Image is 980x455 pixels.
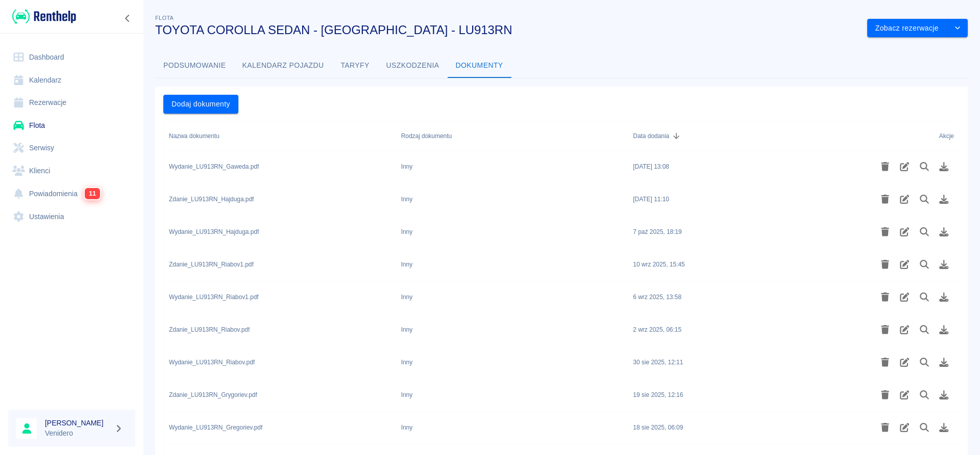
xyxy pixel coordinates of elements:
div: Inny [401,358,413,367]
a: Klienci [8,159,135,182]
button: Sort [669,129,683,143]
div: Inny [401,325,413,334]
button: Podgląd pliku [915,288,935,306]
span: Flota [155,15,174,21]
button: Pobierz plik [934,223,954,240]
button: Zwiń nawigację [120,12,135,25]
div: Wydanie_LU913RN_Gregoriev.pdf [169,423,262,432]
button: Pobierz plik [934,321,954,338]
button: Edytuj rodzaj dokumentu [895,354,915,371]
div: Wydanie_LU913RN_Gaweda.pdf [169,162,259,171]
button: Usuń plik [875,191,895,208]
button: Edytuj rodzaj dokumentu [895,256,915,273]
button: Podgląd pliku [915,386,935,404]
div: 19 sie 2025, 12:16 [633,390,683,399]
button: Pobierz plik [934,158,954,175]
button: Pobierz plik [934,288,954,306]
h6: [PERSON_NAME] [45,418,110,428]
div: Wydanie_LU913RN_Riabov.pdf [169,358,255,367]
a: Kalendarz [8,69,135,92]
button: Podgląd pliku [915,223,935,240]
button: Usuń plik [875,386,895,404]
div: 18 sie 2025, 06:09 [633,423,683,432]
div: Nazwa dokumentu [164,122,396,150]
button: Edytuj rodzaj dokumentu [895,223,915,240]
button: Dokumenty [448,53,511,78]
button: Podgląd pliku [915,321,935,338]
button: Edytuj rodzaj dokumentu [895,158,915,175]
button: Podgląd pliku [915,158,935,175]
button: Edytuj rodzaj dokumentu [895,419,915,436]
div: 7 paź 2025, 18:19 [633,227,681,236]
button: Pobierz plik [934,191,954,208]
button: Edytuj rodzaj dokumentu [895,321,915,338]
button: Usuń plik [875,354,895,371]
a: Powiadomienia11 [8,182,135,205]
span: 11 [85,188,101,200]
div: Zdanie_LU913RN_Riabov1.pdf [169,260,254,269]
div: Zdanie_LU913RN_Riabov.pdf [169,325,250,334]
div: Rodzaj dokumentu [396,122,628,150]
button: Pobierz plik [934,386,954,404]
div: Inny [401,162,413,171]
h3: TOYOTA COROLLA SEDAN - [GEOGRAPHIC_DATA] - LU913RN [155,23,859,37]
div: 9 paź 2025, 11:10 [633,195,669,204]
button: Uszkodzenia [378,53,448,78]
a: Ustawienia [8,205,135,228]
button: Pobierz plik [934,354,954,371]
div: 11 paź 2025, 13:08 [633,162,669,171]
div: Data dodania [628,122,860,150]
div: 30 sie 2025, 12:11 [633,358,683,367]
a: Serwisy [8,137,135,159]
button: Kalendarz pojazdu [234,53,332,78]
button: Usuń plik [875,321,895,338]
button: Taryfy [332,53,378,78]
a: Rezerwacje [8,91,135,114]
button: Podgląd pliku [915,354,935,371]
button: Podgląd pliku [915,256,935,273]
div: Inny [401,227,413,236]
button: Pobierz plik [934,419,954,436]
button: Podgląd pliku [915,191,935,208]
div: 2 wrz 2025, 06:15 [633,325,681,334]
button: Edytuj rodzaj dokumentu [895,288,915,306]
div: Zdanie_LU913RN_Grygoriev.pdf [169,390,257,399]
div: Inny [401,390,413,399]
button: Dodaj dokumenty [163,95,238,114]
button: Usuń plik [875,223,895,240]
div: Inny [401,423,413,432]
button: Zobacz rezerwacje [867,19,947,38]
div: Zdanie_LU913RN_Hajduga.pdf [169,195,254,204]
div: Akcje [860,122,959,150]
button: Podsumowanie [155,53,234,78]
button: Edytuj rodzaj dokumentu [895,191,915,208]
a: Flota [8,114,135,137]
button: Podgląd pliku [915,419,935,436]
button: Pobierz plik [934,256,954,273]
div: Inny [401,195,413,204]
div: 6 wrz 2025, 13:58 [633,292,681,302]
button: Edytuj rodzaj dokumentu [895,386,915,404]
div: Rodzaj dokumentu [401,122,452,150]
div: Inny [401,260,413,269]
p: Venidero [45,428,110,439]
button: Usuń plik [875,256,895,273]
div: Data dodania [633,122,669,150]
img: Renthelp logo [12,8,76,25]
div: 10 wrz 2025, 15:45 [633,260,684,269]
a: Renthelp logo [8,8,76,25]
button: Usuń plik [875,158,895,175]
button: drop-down [947,19,968,38]
button: Usuń plik [875,288,895,306]
div: Wydanie_LU913RN_Hajduga.pdf [169,227,259,236]
div: Nazwa dokumentu [169,122,219,150]
a: Dashboard [8,46,135,69]
div: Inny [401,292,413,302]
div: Wydanie_LU913RN_Riabov1.pdf [169,292,259,302]
button: Usuń plik [875,419,895,436]
div: Akcje [939,122,954,150]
